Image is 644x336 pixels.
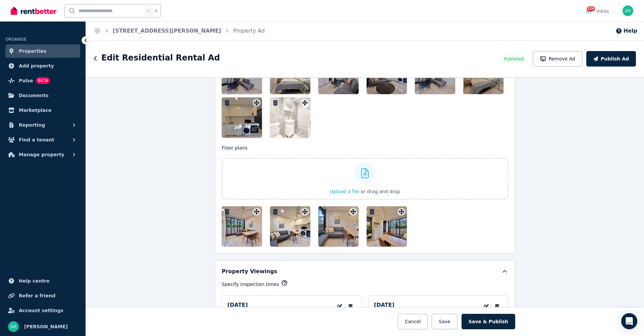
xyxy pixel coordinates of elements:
span: [PERSON_NAME] [24,323,68,331]
span: Published [504,56,524,62]
a: Account settings [5,304,80,317]
button: Publish Ad [586,51,636,67]
img: Alejandra Reyes [8,321,19,332]
span: Properties [19,47,47,55]
h1: Edit Residential Rental Ad [101,52,220,63]
span: Help centre [19,277,50,285]
span: ORGANISE [5,37,26,42]
a: Marketplace [5,103,80,117]
button: Save & Publish [462,314,515,329]
a: Help centre [5,274,80,288]
button: Find a tenant [5,133,80,146]
nav: Breadcrumb [86,22,273,40]
span: Refer a friend [19,292,55,300]
img: RentBetter [11,6,56,16]
span: BETA [36,77,50,84]
span: k [155,8,157,13]
span: Find a tenant [19,136,54,144]
span: Documents [19,91,49,99]
span: or drag and drop [361,189,400,194]
span: Account settings [19,306,63,314]
div: Open Intercom Messenger [621,313,637,329]
p: Specify inspection times [222,281,279,288]
span: Reporting [19,121,45,129]
span: Upload a file [330,189,359,194]
span: 226 [587,6,595,11]
img: Alejandra Reyes [623,5,633,16]
button: Help [615,27,637,35]
span: Pulse [19,77,33,85]
a: Add property [5,59,80,73]
p: Floor plans [222,144,508,151]
button: Upload a file or drag and drop [330,188,400,195]
button: Cancel [398,314,428,329]
button: Manage property [5,148,80,161]
h5: Property Viewings [222,267,277,276]
button: Save [432,314,457,329]
span: Add property [19,62,54,70]
span: Manage property [19,151,64,159]
div: Inbox [586,8,609,14]
a: [STREET_ADDRESS][PERSON_NAME] [113,28,221,34]
a: PulseBETA [5,74,80,87]
a: Property Ad [233,28,265,34]
button: Reporting [5,118,80,132]
a: Refer a friend [5,289,80,302]
button: Remove Ad [533,51,582,67]
a: Properties [5,44,80,58]
span: Marketplace [19,106,51,114]
p: [DATE] [374,301,394,309]
a: Documents [5,89,80,102]
p: [DATE] [227,301,248,309]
